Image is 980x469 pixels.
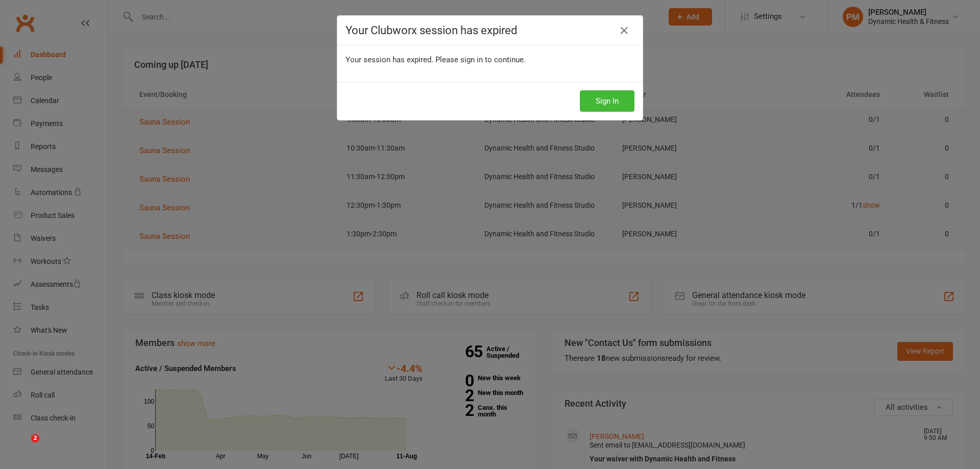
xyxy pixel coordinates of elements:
button: Sign In [580,90,634,112]
a: Close [616,22,632,39]
h4: Your Clubworx session has expired [346,24,634,37]
span: 2 [31,434,39,442]
iframe: Intercom live chat [10,434,35,459]
span: Your session has expired. Please sign in to continue. [346,55,526,64]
